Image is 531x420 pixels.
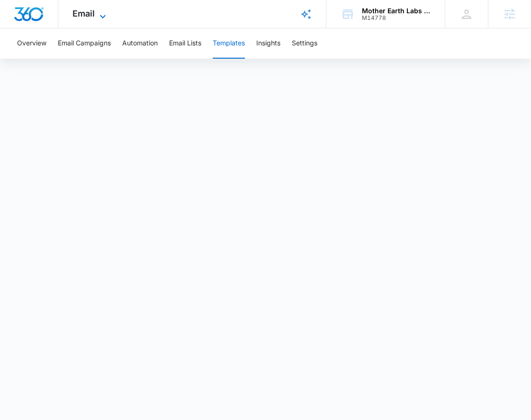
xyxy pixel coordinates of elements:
[256,28,280,59] button: Insights
[58,28,111,59] button: Email Campaigns
[362,15,431,21] div: account id
[72,9,95,18] span: Email
[169,28,201,59] button: Email Lists
[362,7,431,15] div: account name
[292,28,317,59] button: Settings
[17,28,46,59] button: Overview
[213,28,245,59] button: Templates
[122,28,158,59] button: Automation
